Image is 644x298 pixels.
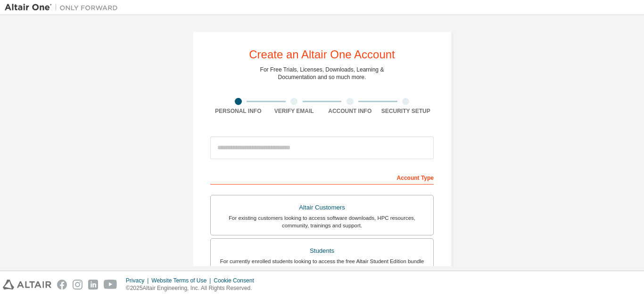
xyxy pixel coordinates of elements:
[57,280,67,290] img: facebook.svg
[73,280,83,290] img: instagram.svg
[322,107,378,115] div: Account Info
[210,107,266,115] div: Personal Info
[378,107,434,115] div: Security Setup
[216,214,428,229] div: For existing customers looking to access software downloads, HPC resources, community, trainings ...
[126,284,260,292] p: © 2025 Altair Engineering, Inc. All Rights Reserved.
[104,280,117,290] img: youtube.svg
[216,244,428,258] div: Students
[214,277,259,284] div: Cookie Consent
[260,66,384,81] div: For Free Trials, Licenses, Downloads, Learning & Documentation and so much more.
[216,201,428,214] div: Altair Customers
[3,280,51,290] img: altair_logo.svg
[126,277,151,284] div: Privacy
[5,3,123,12] img: Altair One
[151,277,214,284] div: Website Terms of Use
[88,280,98,290] img: linkedin.svg
[266,107,322,115] div: Verify Email
[210,169,434,185] div: Account Type
[216,258,428,273] div: For currently enrolled students looking to access the free Altair Student Edition bundle and all ...
[249,49,395,60] div: Create an Altair One Account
